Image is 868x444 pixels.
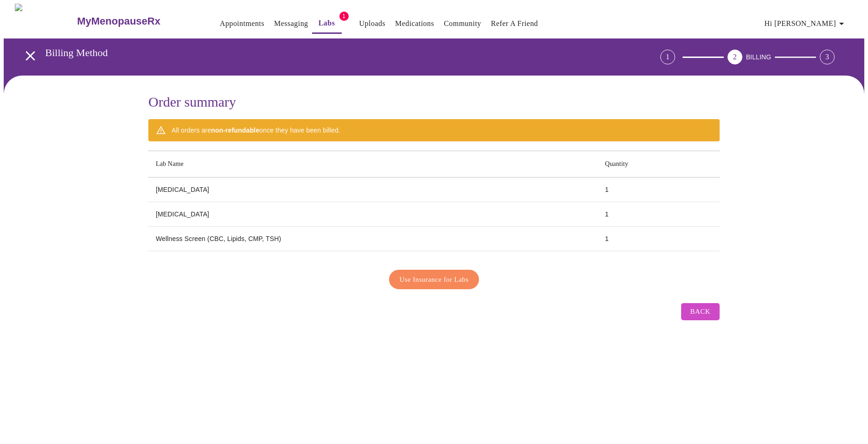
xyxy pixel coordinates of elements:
[746,53,772,61] span: BILLING
[440,14,485,33] button: Community
[312,14,342,34] button: Labs
[319,17,335,30] a: Labs
[220,17,264,30] a: Appointments
[660,50,675,64] div: 1
[148,202,598,227] td: [MEDICAL_DATA]
[391,14,438,33] button: Medications
[77,15,160,27] h3: MyMenopauseRx
[690,305,710,317] span: Back
[359,17,386,30] a: Uploads
[211,127,259,134] strong: non-refundable
[270,14,312,33] button: Messaging
[148,227,598,251] td: Wellness Screen (CBC, Lipids, CMP, TSH)
[356,14,389,33] button: Uploads
[681,303,720,320] button: Back
[491,17,538,30] a: Refer a Friend
[45,47,609,59] h3: Billing Method
[148,151,598,178] th: Lab Name
[765,17,847,30] span: Hi [PERSON_NAME]
[761,14,851,33] button: Hi [PERSON_NAME]
[76,5,198,38] a: MyMenopauseRx
[172,122,340,139] div: All orders are once they have been billed.
[598,202,720,227] td: 1
[15,4,76,38] img: MyMenopauseRx Logo
[598,151,720,178] th: Quantity
[148,94,720,110] h3: Order summary
[274,17,308,30] a: Messaging
[820,50,835,64] div: 3
[598,227,720,251] td: 1
[395,17,434,30] a: Medications
[17,42,44,70] button: open drawer
[216,14,268,33] button: Appointments
[148,178,598,202] td: [MEDICAL_DATA]
[389,270,479,289] button: Use Insurance for Labs
[598,178,720,202] td: 1
[444,17,481,30] a: Community
[487,14,542,33] button: Refer a Friend
[728,50,742,64] div: 2
[339,12,349,21] span: 1
[400,273,469,285] span: Use Insurance for Labs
